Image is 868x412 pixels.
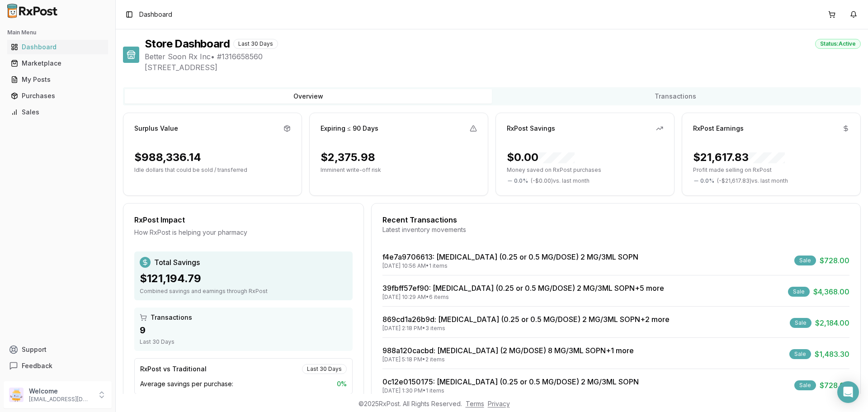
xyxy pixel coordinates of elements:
[145,62,861,73] span: [STREET_ADDRESS]
[717,177,788,185] span: ( - $21,617.83 ) vs. last month
[820,380,849,391] span: $728.00
[382,356,634,363] div: [DATE] 5:18 PM • 2 items
[22,361,52,370] span: Feedback
[145,37,230,51] h1: Store Dashboard
[7,55,108,71] a: Marketplace
[29,387,92,396] p: Welcome
[7,39,108,55] a: Dashboard
[302,364,347,374] div: Last 30 Days
[382,284,664,293] a: 39fbff57ef90: [MEDICAL_DATA] (0.25 or 0.5 MG/DOSE) 2 MG/3ML SOPN+5 more
[321,150,375,165] div: $2,375.98
[820,255,849,266] span: $728.00
[140,365,207,374] div: RxPost vs Traditional
[140,271,347,286] div: $121,194.79
[382,346,634,355] a: 988a120cacbd: [MEDICAL_DATA] (2 MG/DOSE) 8 MG/3ML SOPN+1 more
[788,287,810,297] div: Sale
[134,150,201,165] div: $988,336.14
[11,108,104,117] div: Sales
[7,88,108,104] a: Purchases
[140,338,347,346] div: Last 30 Days
[382,252,638,261] a: f4e7a9706613: [MEDICAL_DATA] (0.25 or 0.5 MG/DOSE) 2 MG/3ML SOPN
[145,51,861,62] span: Better Soon Rx Inc • # 1316658560
[7,29,108,36] h2: Main Menu
[139,10,172,19] nav: breadcrumb
[134,124,178,133] div: Surplus Value
[7,71,108,88] a: My Posts
[507,124,555,133] div: RxPost Savings
[140,324,347,336] div: 9
[815,39,861,49] div: Status: Active
[139,10,172,19] span: Dashboard
[11,91,104,100] div: Purchases
[4,72,112,87] button: My Posts
[507,150,575,165] div: $0.00
[4,358,112,374] button: Feedback
[700,177,714,185] span: 0.0 %
[7,104,108,120] a: Sales
[790,318,811,328] div: Sale
[531,177,590,185] span: ( - $0.00 ) vs. last month
[382,315,670,324] a: 869cd1a26b9d: [MEDICAL_DATA] (0.25 or 0.5 MG/DOSE) 2 MG/3ML SOPN+2 more
[4,105,112,119] button: Sales
[382,387,639,394] div: [DATE] 1:30 PM • 1 items
[382,214,849,225] div: Recent Transactions
[382,294,664,301] div: [DATE] 10:29 AM • 6 items
[794,380,816,390] div: Sale
[125,89,492,104] button: Overview
[466,400,484,407] a: Terms
[4,89,112,103] button: Purchases
[134,228,353,237] div: How RxPost is helping your pharmacy
[794,256,816,265] div: Sale
[154,257,200,268] span: Total Savings
[11,43,104,52] div: Dashboard
[382,262,638,270] div: [DATE] 10:56 AM • 1 items
[151,313,192,322] span: Transactions
[815,349,849,360] span: $1,483.30
[789,349,811,359] div: Sale
[488,400,510,407] a: Privacy
[382,377,639,386] a: 0c12e0150175: [MEDICAL_DATA] (0.25 or 0.5 MG/DOSE) 2 MG/3ML SOPN
[134,166,291,174] p: Idle dollars that could be sold / transferred
[9,388,24,402] img: User avatar
[4,56,112,71] button: Marketplace
[233,39,278,49] div: Last 30 Days
[492,89,859,104] button: Transactions
[140,379,233,388] span: Average savings per purchase:
[837,381,859,403] div: Open Intercom Messenger
[134,214,353,225] div: RxPost Impact
[507,166,663,174] p: Money saved on RxPost purchases
[337,379,347,388] span: 0 %
[140,288,347,295] div: Combined savings and earnings through RxPost
[693,150,785,165] div: $21,617.83
[4,40,112,54] button: Dashboard
[693,166,849,174] p: Profit made selling on RxPost
[29,396,92,403] p: [EMAIL_ADDRESS][DOMAIN_NAME]
[11,75,104,84] div: My Posts
[4,4,61,18] img: RxPost Logo
[382,225,849,234] div: Latest inventory movements
[321,166,477,174] p: Imminent write-off risk
[815,317,849,328] span: $2,184.00
[813,286,849,297] span: $4,368.00
[514,177,528,185] span: 0.0 %
[382,325,670,332] div: [DATE] 2:18 PM • 3 items
[4,341,112,358] button: Support
[11,59,104,68] div: Marketplace
[321,124,378,133] div: Expiring ≤ 90 Days
[693,124,744,133] div: RxPost Earnings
